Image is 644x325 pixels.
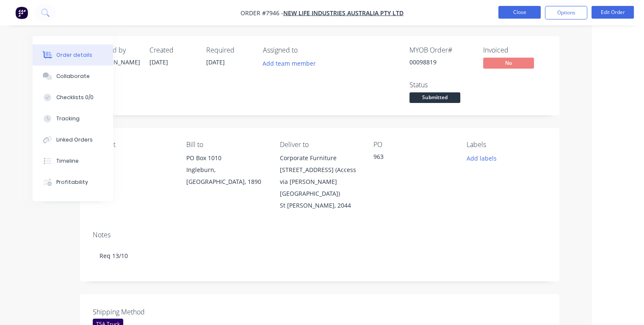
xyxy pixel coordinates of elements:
a: New Life Industries Australia Pty Ltd [283,9,404,17]
div: Assigned to [263,46,348,54]
div: Profitability [56,178,88,186]
button: Checklists 0/0 [33,87,113,108]
div: [PERSON_NAME] [93,58,139,67]
div: Deliver to [280,141,360,149]
div: Tracking [56,115,80,122]
button: Add team member [258,58,321,69]
div: Notes [93,231,547,239]
div: Labels [467,141,547,149]
img: Factory [15,6,28,19]
button: Add team member [263,58,321,69]
div: Corporate Furniture [STREET_ADDRESS] (Access via [PERSON_NAME][GEOGRAPHIC_DATA])St [PERSON_NAME],... [280,152,360,211]
div: Created [149,46,196,54]
label: Shipping Method [93,307,199,317]
div: 963 [373,152,453,164]
button: Order details [33,44,113,66]
span: Order #7946 - [240,9,283,17]
button: Close [498,6,541,19]
div: Invoiced [483,46,547,54]
div: Bill to [186,141,266,149]
div: PO Box 1010Ingleburn, [GEOGRAPHIC_DATA], 1890 [186,152,266,188]
div: Order details [56,51,92,59]
div: 00098819 [409,58,473,67]
div: Corporate Furniture [STREET_ADDRESS] (Access via [PERSON_NAME][GEOGRAPHIC_DATA]) [280,152,360,200]
div: St [PERSON_NAME], 2044 [280,200,360,211]
span: Submitted [409,92,460,103]
div: Checklists 0/0 [56,94,94,101]
div: Status [409,81,473,89]
div: PO [373,141,453,149]
button: Collaborate [33,66,113,87]
button: Tracking [33,108,113,129]
button: Timeline [33,150,113,172]
span: No [483,58,534,68]
div: Collaborate [56,72,90,80]
button: Profitability [33,172,113,193]
button: Edit Order [591,6,634,19]
button: Options [545,6,587,19]
span: [DATE] [149,58,168,66]
div: Ingleburn, [GEOGRAPHIC_DATA], 1890 [186,164,266,188]
div: Req 13/10 [93,243,547,269]
div: Contact [93,141,173,149]
button: Add labels [462,152,501,164]
div: Linked Orders [56,136,93,144]
div: Required [206,46,253,54]
span: [DATE] [206,58,225,66]
button: Linked Orders [33,129,113,150]
div: PO Box 1010 [186,152,266,164]
div: Timeline [56,157,79,165]
div: MYOB Order # [409,46,473,54]
button: Submitted [409,92,460,105]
